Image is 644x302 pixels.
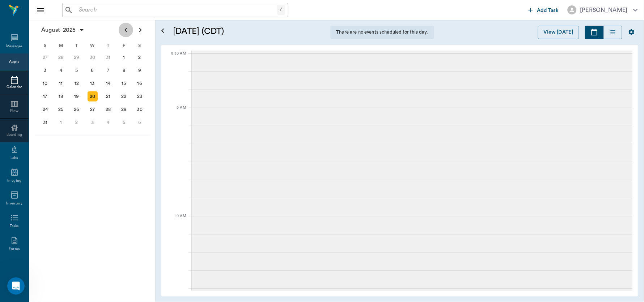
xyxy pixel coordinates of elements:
[135,104,145,115] div: Saturday, August 30, 2025
[40,117,50,128] div: Sunday, August 31, 2025
[88,52,98,62] div: Wednesday, July 30, 2025
[76,5,277,15] input: Search
[38,23,88,37] button: August2025
[69,40,85,51] div: T
[88,91,98,102] div: Today, Wednesday, August 20, 2025
[103,78,113,89] div: Thursday, August 14, 2025
[40,52,50,62] div: Sunday, July 27, 2025
[88,65,98,75] div: Wednesday, August 6, 2025
[103,65,113,75] div: Thursday, August 7, 2025
[580,6,628,14] div: [PERSON_NAME]
[119,65,129,75] div: Friday, August 8, 2025
[526,3,562,17] button: Add Task
[56,91,66,102] div: Monday, August 18, 2025
[53,40,69,51] div: M
[40,25,62,35] span: August
[56,52,66,62] div: Monday, July 28, 2025
[562,3,644,17] button: [PERSON_NAME]
[72,65,82,75] div: Tuesday, August 5, 2025
[116,40,132,51] div: F
[72,117,82,128] div: Tuesday, September 2, 2025
[40,104,50,115] div: Sunday, August 24, 2025
[119,91,129,102] div: Friday, August 22, 2025
[72,52,82,62] div: Tuesday, July 29, 2025
[103,117,113,128] div: Thursday, September 4, 2025
[132,40,148,51] div: S
[85,40,101,51] div: W
[88,104,98,115] div: Wednesday, August 27, 2025
[56,78,66,89] div: Monday, August 11, 2025
[56,65,66,75] div: Monday, August 4, 2025
[119,23,133,37] button: Previous page
[9,246,20,252] div: Forms
[135,117,145,128] div: Saturday, September 6, 2025
[56,117,66,128] div: Monday, September 1, 2025
[331,26,434,39] div: There are no events scheduled for this day.
[167,104,186,122] div: 9 AM
[37,40,53,51] div: S
[103,104,113,115] div: Thursday, August 28, 2025
[100,40,116,51] div: T
[135,52,145,62] div: Saturday, August 2, 2025
[88,78,98,89] div: Wednesday, August 13, 2025
[9,59,19,65] div: Appts
[40,65,50,75] div: Sunday, August 3, 2025
[103,91,113,102] div: Thursday, August 21, 2025
[135,65,145,75] div: Saturday, August 9, 2025
[277,5,285,15] div: /
[135,78,145,89] div: Saturday, August 16, 2025
[158,17,167,45] button: Open calendar
[135,91,145,102] div: Saturday, August 23, 2025
[72,104,82,115] div: Tuesday, August 26, 2025
[62,25,77,35] span: 2025
[119,104,129,115] div: Friday, August 29, 2025
[72,78,82,89] div: Tuesday, August 12, 2025
[103,52,113,62] div: Thursday, July 31, 2025
[119,117,129,128] div: Friday, September 5, 2025
[133,23,148,37] button: Next page
[56,104,66,115] div: Monday, August 25, 2025
[6,44,23,49] div: Messages
[167,50,186,68] div: 8:30 AM
[88,117,98,128] div: Wednesday, September 3, 2025
[167,212,186,230] div: 10 AM
[10,224,19,229] div: Tasks
[6,201,22,206] div: Inventory
[7,178,21,184] div: Imaging
[7,277,25,295] iframe: Intercom live chat
[10,155,18,161] div: Labs
[40,78,50,89] div: Sunday, August 10, 2025
[538,26,579,39] button: View [DATE]
[40,91,50,102] div: Sunday, August 17, 2025
[33,3,48,17] button: Close drawer
[119,78,129,89] div: Friday, August 15, 2025
[173,26,325,37] h5: [DATE] (CDT)
[72,91,82,102] div: Tuesday, August 19, 2025
[119,52,129,62] div: Friday, August 1, 2025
